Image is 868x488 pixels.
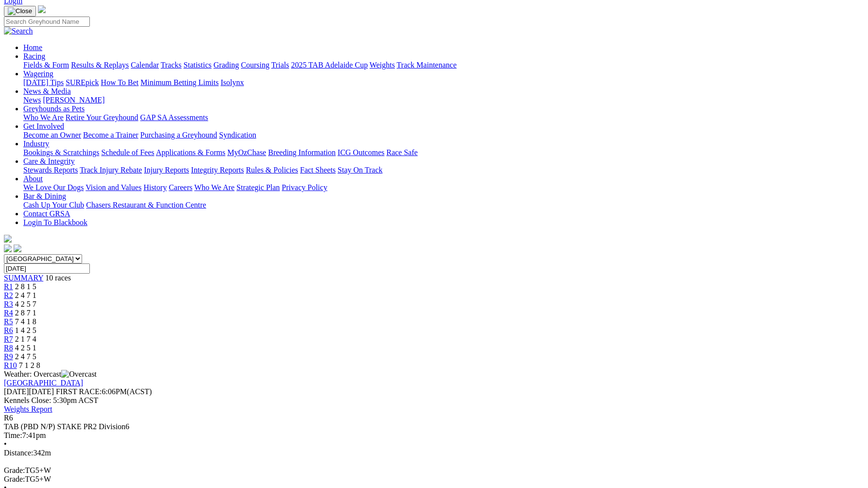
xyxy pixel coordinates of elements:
[4,361,17,369] a: R10
[4,235,12,243] img: logo-grsa-white.png
[56,387,102,396] span: FIRST RACE:
[4,17,90,27] input: Search
[23,78,64,87] a: [DATE] Tips
[4,387,29,396] span: [DATE]
[219,131,256,139] a: Syndication
[4,431,864,440] div: 7:41pm
[184,61,212,69] a: Statistics
[4,466,25,474] span: Grade:
[23,52,45,60] a: Racing
[23,201,84,209] a: Cash Up Your Club
[45,274,71,282] span: 10 races
[268,148,336,157] a: Breeding Information
[56,387,152,396] span: 6:06PM(ACST)
[4,300,13,308] a: R3
[143,183,167,192] a: History
[4,335,13,343] a: R7
[43,96,104,104] a: [PERSON_NAME]
[4,282,13,291] a: R1
[4,27,33,35] img: Search
[156,148,225,157] a: Applications & Forms
[61,370,97,379] img: Overcast
[191,166,244,174] a: Integrity Reports
[397,61,457,69] a: Track Maintenance
[131,61,159,69] a: Calendar
[221,78,244,87] a: Isolynx
[15,309,36,317] span: 2 8 7 1
[23,183,84,192] a: We Love Our Dogs
[66,113,138,122] a: Retire Your Greyhound
[23,87,71,95] a: News & Media
[246,166,298,174] a: Rules & Policies
[23,139,49,148] a: Industry
[161,61,182,69] a: Tracks
[4,352,13,361] a: R9
[23,131,864,139] div: Get Involved
[23,166,78,174] a: Stewards Reports
[4,317,13,326] span: R5
[4,326,13,334] a: R6
[169,183,192,192] a: Careers
[23,122,64,130] a: Get Involved
[4,431,22,439] span: Time:
[4,263,90,274] input: Select date
[4,414,13,422] span: R6
[4,396,864,405] div: Kennels Close: 5:30pm ACST
[101,78,139,87] a: How To Bet
[23,174,43,183] a: About
[4,440,7,448] span: •
[4,466,864,475] div: TG5+W
[4,449,864,457] div: 342m
[15,326,36,334] span: 1 4 2 5
[101,148,154,157] a: Schedule of Fees
[23,96,41,104] a: News
[4,370,97,378] span: Weather: Overcast
[4,291,13,299] a: R2
[23,131,81,139] a: Become an Owner
[66,78,99,87] a: SUREpick
[4,475,25,483] span: Grade:
[4,475,864,484] div: TG5+W
[15,335,36,343] span: 2 1 7 4
[23,148,99,157] a: Bookings & Scratchings
[144,166,189,174] a: Injury Reports
[23,157,75,165] a: Care & Integrity
[227,148,266,157] a: MyOzChase
[271,61,289,69] a: Trials
[338,148,384,157] a: ICG Outcomes
[370,61,395,69] a: Weights
[86,201,206,209] a: Chasers Restaurant & Function Centre
[23,113,864,122] div: Greyhounds as Pets
[4,387,54,396] span: [DATE]
[19,361,40,369] span: 7 1 2 8
[4,379,83,387] a: [GEOGRAPHIC_DATA]
[338,166,382,174] a: Stay On Track
[4,6,36,17] button: Toggle navigation
[4,405,52,413] a: Weights Report
[15,352,36,361] span: 2 4 7 5
[140,113,208,122] a: GAP SA Assessments
[291,61,368,69] a: 2025 TAB Adelaide Cup
[23,201,864,209] div: Bar & Dining
[4,344,13,352] a: R8
[23,43,42,52] a: Home
[23,166,864,174] div: Care & Integrity
[15,300,36,308] span: 4 2 5 7
[15,317,36,326] span: 7 4 1 8
[14,244,21,252] img: twitter.svg
[300,166,336,174] a: Fact Sheets
[4,274,43,282] span: SUMMARY
[4,422,864,431] div: TAB (PBD N/P) STAKE PR2 Division6
[4,244,12,252] img: facebook.svg
[4,309,13,317] a: R4
[71,61,129,69] a: Results & Replays
[140,131,217,139] a: Purchasing a Greyhound
[38,5,46,13] img: logo-grsa-white.png
[23,61,864,70] div: Racing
